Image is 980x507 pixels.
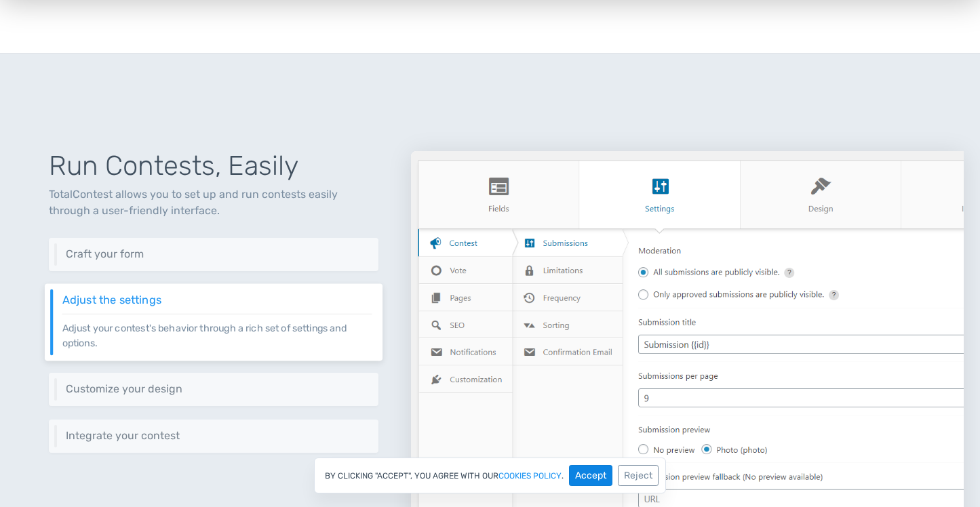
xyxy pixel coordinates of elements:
p: Integrate your contest easily using different methods including shortcodes, embed code, REST API ... [66,442,368,443]
p: TotalContest allows you to set up and run contests easily through a user-friendly interface. [49,186,378,219]
p: Keep your website's design consistent by customizing the design to match your branding guidelines. [66,395,368,396]
h6: Integrate your contest [66,430,368,442]
p: Adjust your contest's behavior through a rich set of settings and options. [62,313,372,350]
h1: Run Contests, Easily [49,151,378,181]
button: Accept [569,465,612,486]
h6: Craft your form [66,248,368,260]
a: cookies policy [498,472,562,480]
h6: Customize your design [66,383,368,395]
p: Craft your own submission form using 10+ different types of fields. [66,260,368,261]
div: By clicking "Accept", you agree with our . [314,458,666,493]
h6: Adjust the settings [62,294,372,306]
button: Reject [618,465,659,486]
